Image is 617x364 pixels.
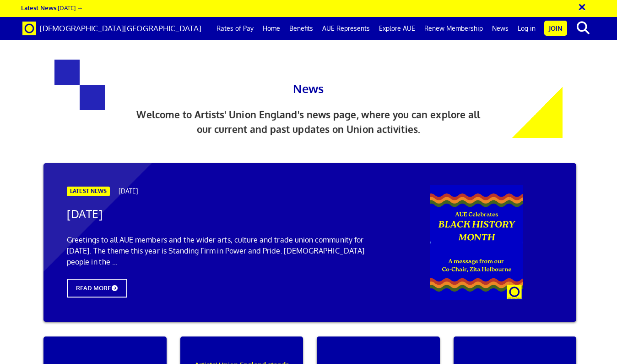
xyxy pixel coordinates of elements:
a: Home [258,17,285,40]
h2: [DATE] [67,208,386,221]
p: Greetings to all AUE members and the wider arts, culture and trade union community for [DATE]. Th... [67,234,386,267]
span: READ MORE [67,279,127,298]
a: Join [544,21,567,36]
a: Log in [513,17,540,40]
h1: News [199,60,418,98]
span: Welcome to Artists' Union England's news page, where you can explore all our current and past upd... [136,109,480,135]
a: Renew Membership [420,17,487,40]
span: [DEMOGRAPHIC_DATA][GEOGRAPHIC_DATA] [40,23,201,33]
button: search [569,18,597,38]
a: LATEST NEWS [DATE] [DATE] Greetings to all AUE members and the wider arts, culture and trade unio... [37,163,583,336]
span: [DATE] [119,187,138,195]
a: News [487,17,513,40]
strong: Latest News: [21,4,58,11]
span: LATEST NEWS [67,187,110,196]
a: Rates of Pay [212,17,258,40]
a: AUE Represents [318,17,374,40]
a: Brand [DEMOGRAPHIC_DATA][GEOGRAPHIC_DATA] [16,17,208,40]
a: Benefits [285,17,318,40]
a: Explore AUE [374,17,420,40]
a: Latest News:[DATE] → [21,4,83,11]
